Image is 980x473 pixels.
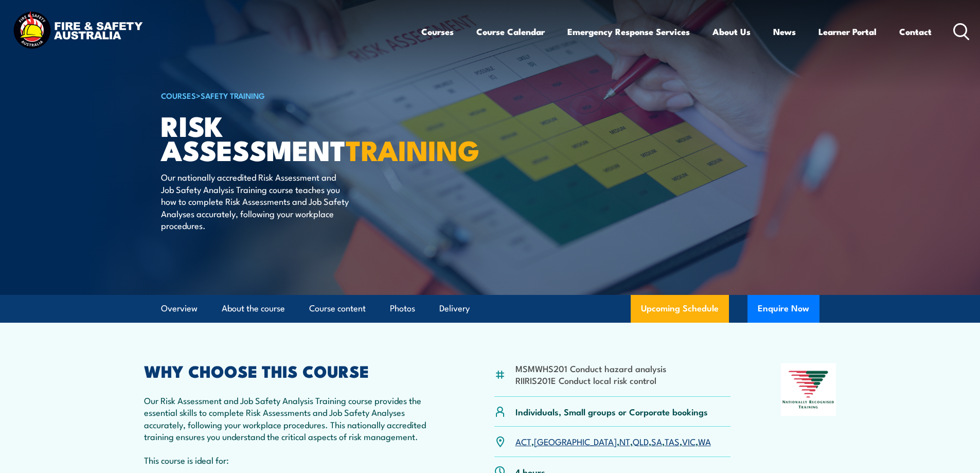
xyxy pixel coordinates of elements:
p: Individuals, Small groups or Corporate bookings [515,406,708,417]
a: Learner Portal [818,18,877,45]
h2: WHY CHOOSE THIS COURSE [144,363,444,378]
a: Photos [390,295,415,322]
p: This course is ideal for: [144,454,444,466]
a: Upcoming Schedule [631,295,729,323]
a: TAS [665,435,680,447]
a: COURSES [161,90,196,101]
h6: > [161,89,415,101]
a: About Us [712,18,751,45]
a: ACT [515,435,531,447]
a: Emergency Response Services [567,18,690,45]
strong: TRAINING [346,128,479,170]
a: VIC [682,435,696,447]
a: Delivery [439,295,470,322]
a: About the course [222,295,285,322]
a: Course content [309,295,366,322]
p: Our nationally accredited Risk Assessment and Job Safety Analysis Training course teaches you how... [161,171,349,231]
a: [GEOGRAPHIC_DATA] [534,435,617,447]
a: Contact [899,18,932,45]
img: Nationally Recognised Training logo. [781,363,836,416]
a: Overview [161,295,198,322]
a: WA [698,435,711,447]
a: NT [619,435,630,447]
li: MSMWHS201 Conduct hazard analysis [515,362,666,374]
button: Enquire Now [747,295,819,323]
a: Course Calendar [476,18,545,45]
p: , , , , , , , [515,435,711,447]
a: News [773,18,796,45]
a: Courses [421,18,454,45]
p: Our Risk Assessment and Job Safety Analysis Training course provides the essential skills to comp... [144,394,444,443]
a: QLD [633,435,649,447]
a: SA [651,435,662,447]
a: Safety Training [201,90,265,101]
li: RIIRIS201E Conduct local risk control [515,374,666,386]
h1: Risk Assessment [161,113,415,161]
